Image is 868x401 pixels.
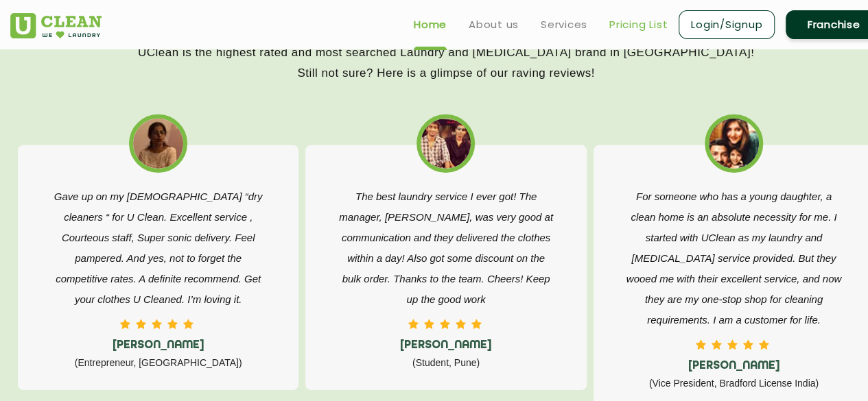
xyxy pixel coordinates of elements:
p: (Vice President, Bradford License India) [624,373,843,393]
h5: [PERSON_NAME] [336,339,555,352]
p: (Student, Pune) [336,352,555,373]
img: affordable dry cleaning [709,119,759,169]
a: Services [541,16,587,33]
a: About us [469,16,519,33]
p: For someone who has a young daughter, a clean home is an absolute necessity for me. I started wit... [624,186,843,330]
p: Gave up on my [DEMOGRAPHIC_DATA] “dry cleaners “ for U Clean. Excellent service , Courteous staff... [49,186,268,310]
h5: [PERSON_NAME] [49,339,268,352]
h5: [PERSON_NAME] [624,360,843,373]
img: best dry cleaning near me [421,119,471,169]
img: best laundry nearme [133,119,183,169]
a: Pricing List [609,16,668,33]
a: Home [414,16,447,33]
a: Login/Signup [679,10,775,39]
p: The best laundry service I ever got! The manager, [PERSON_NAME], was very good at communication a... [336,186,555,310]
p: (Entrepreneur, [GEOGRAPHIC_DATA]) [49,352,268,373]
img: UClean Laundry and Dry Cleaning [10,13,102,38]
